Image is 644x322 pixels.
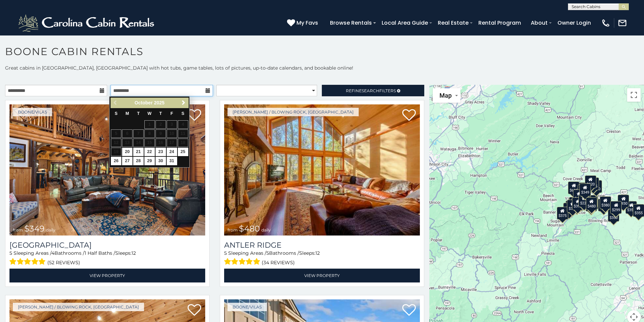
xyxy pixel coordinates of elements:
span: Refine Filters [346,88,396,93]
span: 5 [224,250,227,256]
div: $325 [567,199,578,212]
a: RefineSearchFilters [322,85,424,96]
span: 12 [315,250,320,256]
span: Sunday [115,111,117,116]
div: $410 [573,190,585,202]
div: $480 [586,197,597,210]
div: $315 [586,198,597,211]
span: daily [46,227,55,232]
img: Antler Ridge [224,104,420,236]
div: $250 [591,180,602,193]
a: [PERSON_NAME] / Blowing Rock, [GEOGRAPHIC_DATA] [13,303,144,311]
span: Thursday [159,111,162,116]
span: from [228,227,238,232]
div: $330 [563,203,575,216]
a: 21 [133,148,144,156]
div: $380 [600,196,611,209]
a: 20 [122,148,133,156]
div: $355 [626,201,637,214]
a: Real Estate [434,17,472,29]
a: View Property [224,269,420,282]
div: $695 [598,198,610,211]
span: (52 reviews) [47,258,80,267]
img: phone-regular-white.png [601,18,611,28]
a: Boone/Vilas [228,303,267,311]
img: mail-regular-white.png [618,18,627,28]
a: Antler Ridge from $480 daily [224,104,420,236]
a: Add to favorites [188,108,201,123]
div: $225 [578,194,590,207]
span: 5 [9,250,12,256]
span: Friday [170,111,173,116]
a: Next [179,99,188,107]
a: Add to favorites [402,303,416,318]
a: 24 [167,148,177,156]
button: Toggle fullscreen view [627,88,641,102]
span: October [135,100,153,105]
div: $375 [557,207,568,220]
span: (34 reviews) [262,258,295,267]
a: Owner Login [554,17,594,29]
a: Add to favorites [402,108,416,123]
div: $395 [586,195,598,207]
a: 26 [111,157,121,165]
a: My Favs [287,19,320,27]
a: Browse Rentals [327,17,375,29]
div: $395 [572,197,584,210]
a: Antler Ridge [224,241,420,250]
span: 1 Half Baths / [85,250,115,256]
a: 31 [167,157,177,165]
span: Search [362,88,379,93]
span: 5 [266,250,269,256]
a: 30 [156,157,166,165]
button: Change map style [433,88,460,103]
a: 22 [144,148,155,156]
span: 2025 [154,100,165,105]
div: $565 [578,182,590,195]
img: White-1-2.png [17,13,157,33]
div: Sleeping Areas / Bathrooms / Sleeps: [224,250,420,267]
a: View Property [9,269,205,282]
div: $635 [568,181,580,194]
a: Add to favorites [188,303,201,318]
span: Wednesday [147,111,151,116]
span: from [13,227,23,232]
h3: Diamond Creek Lodge [9,241,205,250]
div: Sleeping Areas / Bathrooms / Sleeps: [9,250,205,267]
a: Diamond Creek Lodge from $349 daily [9,104,205,236]
div: $400 [569,197,581,210]
a: 29 [144,157,155,165]
div: $350 [608,208,620,221]
span: Map [439,92,452,99]
span: 4 [51,250,54,256]
a: Rental Program [475,17,524,29]
a: [PERSON_NAME] / Blowing Rock, [GEOGRAPHIC_DATA] [228,108,359,116]
span: 12 [132,250,136,256]
a: 25 [178,148,188,156]
span: Tuesday [137,111,140,116]
a: 27 [122,157,133,165]
span: Saturday [182,111,184,116]
img: Diamond Creek Lodge [9,104,205,236]
a: Local Area Guide [378,17,431,29]
a: Boone/Vilas [13,108,52,116]
a: [GEOGRAPHIC_DATA] [9,241,205,250]
div: $349 [579,183,591,196]
div: $320 [585,175,596,188]
div: $255 [588,177,599,190]
a: 28 [133,157,144,165]
div: $299 [611,201,622,214]
span: My Favs [296,19,318,27]
span: daily [261,227,271,232]
span: Next [181,100,186,105]
span: Monday [125,111,129,116]
span: $480 [239,224,260,233]
a: 23 [156,148,166,156]
span: $349 [24,224,45,233]
div: $930 [618,194,629,207]
a: About [527,17,551,29]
